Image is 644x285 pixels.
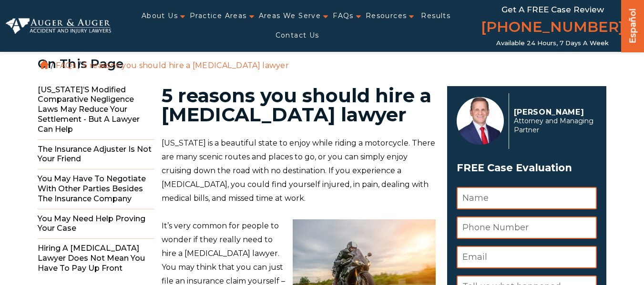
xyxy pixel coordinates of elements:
input: Name [457,187,597,209]
input: Email [457,246,597,268]
span: Available 24 Hours, 7 Days a Week [496,39,609,47]
a: About Us [142,6,178,26]
span: You May Have To Negotiate With Other Parties Besides The Insurance Company [38,169,154,209]
span: Get a FREE Case Review [501,5,604,14]
a: FAQs [333,6,354,26]
a: Resources [366,6,407,26]
a: Areas We Serve [259,6,321,26]
a: [PHONE_NUMBER] [481,17,624,39]
a: Home [40,60,49,69]
span: Hiring A [MEDICAL_DATA] Lawyer Does Not Mean You Have To Pay Up Front [38,239,154,278]
li: 5 reasons you should hire a [MEDICAL_DATA] lawyer [81,61,291,70]
a: FAQs [56,61,76,70]
input: Phone Number [457,216,597,239]
a: Contact Us [276,26,319,45]
a: Results [421,6,450,26]
span: The Insurance Adjuster Is Not Your Friend [38,140,154,170]
img: Auger & Auger Accident and Injury Lawyers Logo [6,18,111,34]
span: [US_STATE]’s Modified Comparative Negligence Laws May Reduce Your Settlement - But A Lawyer Can Help [38,80,154,140]
a: Practice Areas [190,6,247,26]
span: You May Need Help Proving Your Case [38,209,154,239]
